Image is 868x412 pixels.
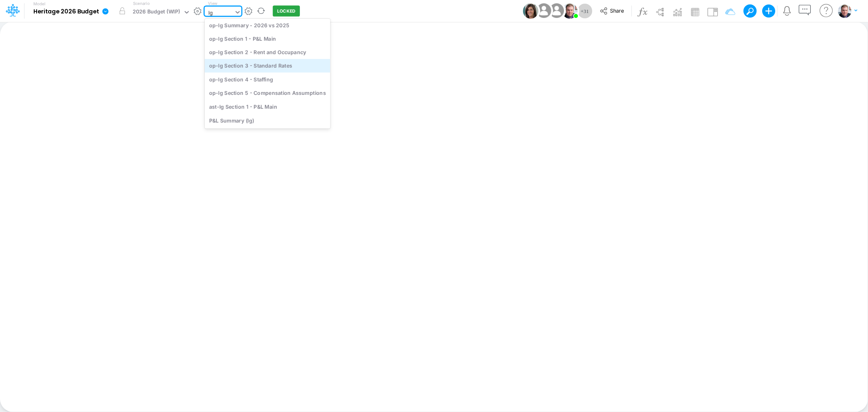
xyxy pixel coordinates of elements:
[133,8,180,17] div: 2026 Budget (WIP)
[205,32,330,45] div: op-lg Section 1 - P&L Main
[535,2,553,20] img: User Image Icon
[33,2,46,7] label: Model
[205,46,330,59] div: op-lg Section 2 - Rent and Occupancy
[205,100,330,113] div: ast-lg Section 1 - P&L Main
[523,3,538,19] img: User Image Icon
[205,59,330,72] div: op-lg Section 3 - Standard Rates
[133,0,150,7] label: Scenario
[581,9,589,14] span: + 31
[205,86,330,100] div: op-lg Section 5 - Compensation Assumptions
[562,3,577,19] img: User Image Icon
[547,2,566,20] img: User Image Icon
[783,6,792,15] a: Notifications
[273,6,300,17] button: LOCKED
[205,72,330,86] div: op-lg Section 4 - Staffing
[33,8,99,15] b: Heritage 2026 Budget
[205,114,330,127] div: P&L Summary (lg)
[596,5,630,18] button: Share
[610,7,624,13] span: Share
[208,0,217,7] label: View
[205,18,330,32] div: op-lg Summary - 2026 vs 2025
